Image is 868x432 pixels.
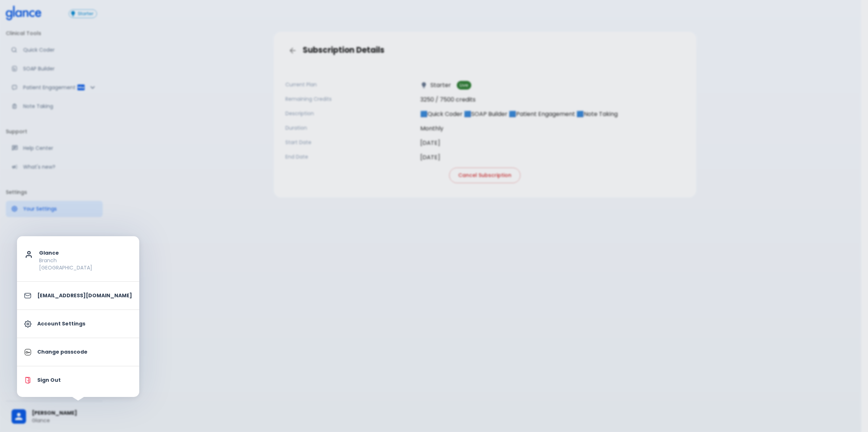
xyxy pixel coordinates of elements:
p: [EMAIL_ADDRESS][DOMAIN_NAME] [37,292,132,299]
p: Branch [39,257,132,264]
p: Sign Out [37,376,132,384]
p: Account Settings [37,320,132,328]
p: [GEOGRAPHIC_DATA] [39,264,132,271]
p: Change passcode [37,348,132,356]
p: Glance [39,249,132,257]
